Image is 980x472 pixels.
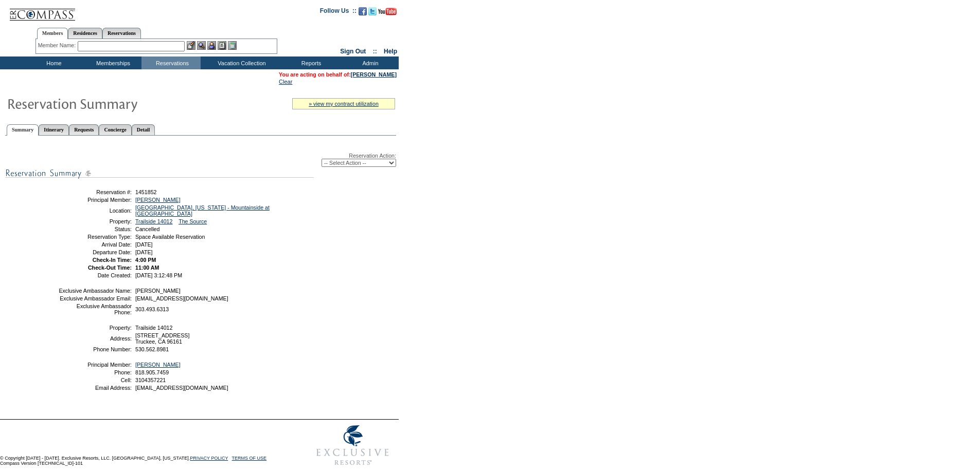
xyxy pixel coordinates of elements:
td: Home [23,56,82,69]
span: :: [373,48,377,55]
td: Location: [58,204,132,217]
td: Admin [340,56,399,69]
img: Exclusive Resorts [307,420,399,471]
a: Follow us on Twitter [368,10,377,16]
td: Status: [58,226,132,232]
span: [PERSON_NAME] [135,288,181,294]
a: Help [384,48,397,55]
td: Email Address: [58,385,132,391]
a: Itinerary [39,124,69,135]
td: Date Created: [58,272,132,278]
td: Reservation #: [58,189,132,195]
a: PRIVACY POLICY [190,456,228,461]
strong: Check-Out Time: [88,265,132,271]
td: Exclusive Ambassador Name: [58,288,132,294]
span: [STREET_ADDRESS] Truckee, CA 96161 [135,332,189,345]
div: Member Name: [38,41,78,50]
img: Follow us on Twitter [368,7,377,15]
span: 818.905.7459 [135,369,169,375]
a: Detail [132,124,155,135]
span: Space Available Reservation [135,234,205,240]
span: 4:00 PM [135,257,156,263]
span: 530.562.8981 [135,346,169,352]
a: Residences [68,28,102,39]
img: Become our fan on Facebook [359,7,367,15]
span: [DATE] [135,249,153,255]
td: Follow Us :: [320,6,357,18]
td: Departure Date: [58,249,132,255]
img: subTtlResSummary.gif [5,167,314,180]
td: Address: [58,332,132,345]
td: Phone: [58,369,132,375]
a: [PERSON_NAME] [135,362,181,368]
a: Sign Out [340,48,366,55]
a: TERMS OF USE [232,456,267,461]
img: Subscribe to our YouTube Channel [378,8,397,15]
a: The Source [179,218,207,224]
img: Reservaton Summary [7,93,212,114]
td: Vacation Collection [201,56,280,69]
td: Principal Member: [58,362,132,368]
a: » view my contract utilization [309,101,379,107]
a: Subscribe to our YouTube Channel [378,10,397,16]
td: Reservation Type: [58,234,132,240]
img: Impersonate [207,41,216,50]
a: Reservations [102,28,141,39]
td: Property: [58,218,132,224]
span: 3104357221 [135,377,166,383]
span: 11:00 AM [135,265,159,271]
a: Become our fan on Facebook [359,10,367,16]
a: [PERSON_NAME] [135,197,181,203]
span: Trailside 14012 [135,325,172,331]
strong: Check-In Time: [93,257,132,263]
td: Exclusive Ambassador Email: [58,295,132,301]
td: Reservations [141,56,201,69]
td: Principal Member: [58,197,132,203]
img: Reservations [218,41,226,50]
span: [DATE] 3:12:48 PM [135,272,182,278]
a: Summary [7,124,39,136]
img: View [197,41,206,50]
a: Clear [279,79,292,85]
td: Exclusive Ambassador Phone: [58,303,132,315]
a: [GEOGRAPHIC_DATA], [US_STATE] - Mountainside at [GEOGRAPHIC_DATA] [135,204,270,217]
td: Memberships [82,56,141,69]
a: Requests [69,124,99,135]
td: Property: [58,325,132,331]
span: 303.493.6313 [135,306,169,312]
a: Members [37,28,68,39]
img: b_calculator.gif [228,41,237,50]
td: Reports [280,56,340,69]
a: [PERSON_NAME] [351,71,397,78]
td: Phone Number: [58,346,132,352]
td: Cell: [58,377,132,383]
span: [EMAIL_ADDRESS][DOMAIN_NAME] [135,385,228,391]
span: You are acting on behalf of: [279,71,397,78]
span: [EMAIL_ADDRESS][DOMAIN_NAME] [135,295,228,301]
a: Concierge [99,124,131,135]
span: Cancelled [135,226,159,232]
span: 1451852 [135,189,157,195]
a: Trailside 14012 [135,218,172,224]
td: Arrival Date: [58,241,132,248]
img: b_edit.gif [187,41,195,50]
div: Reservation Action: [5,153,396,167]
span: [DATE] [135,241,153,248]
